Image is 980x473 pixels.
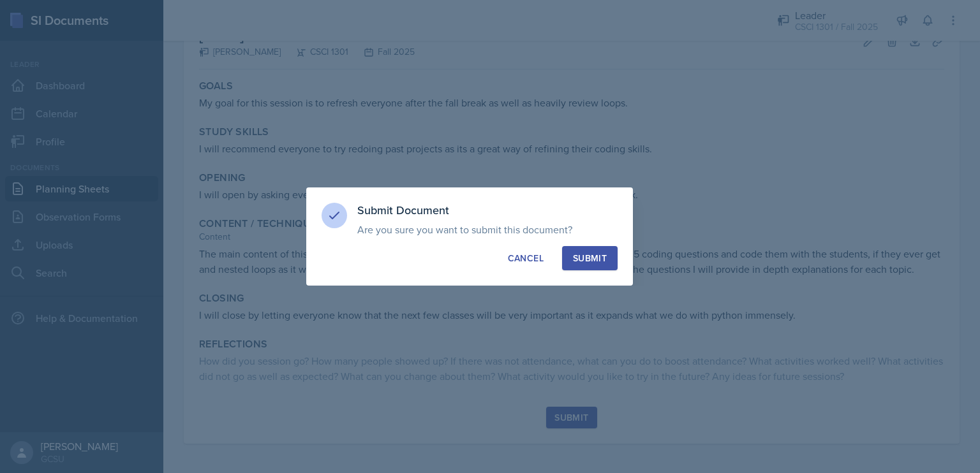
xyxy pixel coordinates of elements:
h3: Submit Document [357,203,618,218]
div: Cancel [508,252,544,265]
button: Cancel [497,246,554,270]
div: Submit [573,252,607,265]
p: Are you sure you want to submit this document? [357,223,618,236]
button: Submit [562,246,618,270]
